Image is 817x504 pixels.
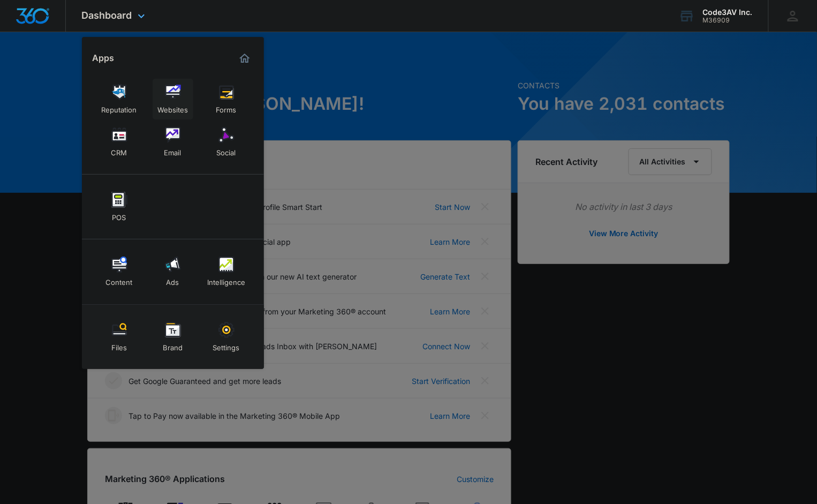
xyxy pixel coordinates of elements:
a: Websites [153,79,193,119]
div: Settings [213,338,240,352]
a: Marketing 360® Dashboard [236,50,253,67]
div: account id [703,17,753,24]
div: Ads [167,273,179,287]
div: Content [106,273,133,287]
div: Websites [157,100,188,114]
a: Content [99,251,140,292]
div: Reputation [102,100,137,114]
div: Email [164,143,181,157]
a: POS [99,186,140,227]
a: CRM [99,122,140,162]
div: Forms [216,100,237,114]
a: Social [206,122,247,162]
a: Settings [206,317,247,357]
div: Intelligence [207,273,245,287]
div: account name [703,8,753,17]
div: Files [111,338,127,352]
div: Brand [163,338,183,352]
div: POS [112,208,126,222]
a: Reputation [99,79,140,119]
a: Email [153,122,193,162]
div: Social [217,143,236,157]
a: Files [99,317,140,357]
a: Ads [153,251,193,292]
a: Intelligence [206,251,247,292]
a: Brand [153,317,193,357]
h2: Apps [93,53,115,63]
div: CRM [111,143,127,157]
a: Forms [206,79,247,119]
span: Dashboard [82,10,132,21]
